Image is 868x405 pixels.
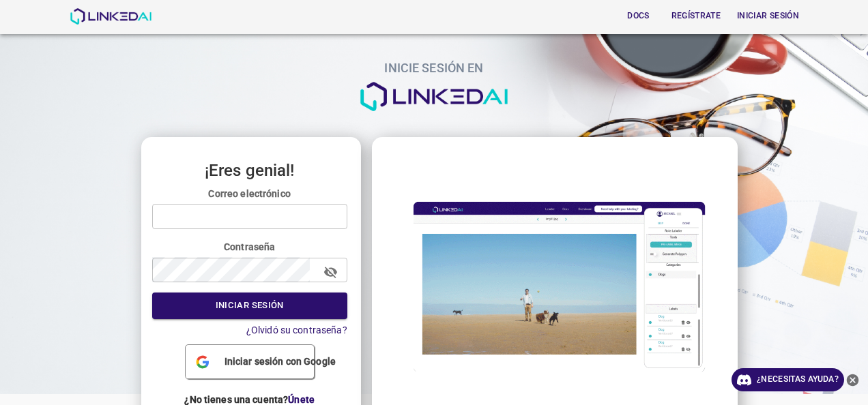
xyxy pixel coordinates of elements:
[152,187,347,200] label: Correo electrónico
[732,5,805,27] button: Iniciar sesión
[152,162,347,179] h3: ¡Eres genial!
[383,190,725,382] img: login_image.gif
[152,292,347,319] button: Iniciar sesión
[757,372,839,387] font: ¿Necesitas ayuda?
[152,240,347,254] label: Contraseña
[288,394,315,405] a: Únete
[219,355,341,369] span: Iniciar sesión con Google
[359,82,509,112] img: logo.png
[729,2,807,30] a: Iniciar sesión
[70,8,152,25] img: LinkedAI (en inglés)
[732,368,844,391] a: ¿Necesitas ayuda?
[246,325,347,335] a: ¿Olvidó su contraseña?
[614,2,663,30] a: Docs
[617,5,661,27] button: Docs
[844,368,861,391] button: Cerrar Ayuda
[663,2,729,30] a: Regístrate
[666,5,727,27] button: Regístrate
